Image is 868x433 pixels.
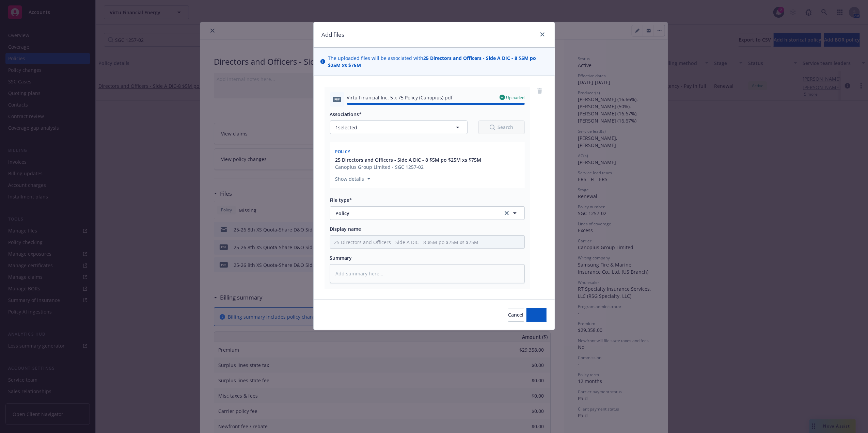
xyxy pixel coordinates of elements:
a: clear selection [503,209,511,217]
span: Summary [330,255,352,261]
input: Add display name here... [330,236,524,248]
span: Display name [330,226,361,232]
button: Policyclear selection [330,206,525,220]
span: Policy [336,210,493,217]
span: File type* [330,197,352,203]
